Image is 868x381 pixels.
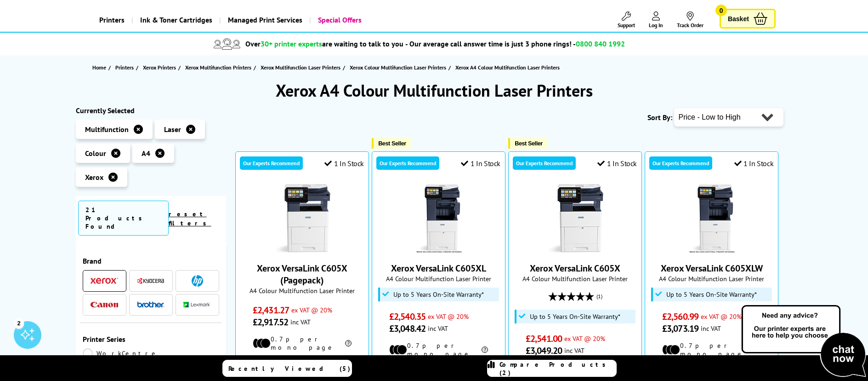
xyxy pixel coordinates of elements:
[350,63,446,72] span: Xerox Colour Multifunction Laser Printers
[142,149,150,158] span: A4
[261,63,340,72] span: Xerox Multifunction Laser Printers
[618,12,635,29] a: Support
[389,341,488,358] li: 0.7p per mono page
[91,302,118,308] img: Canon
[228,364,351,373] span: Recently Viewed (5)
[115,63,136,72] a: Printers
[666,291,757,298] span: Up to 5 Years On-Site Warranty*
[541,184,610,253] img: Xerox VersaLink C605X
[183,299,211,311] a: Lexmark
[377,274,500,283] span: A4 Colour Multifunction Laser Printer
[404,184,473,253] img: Xerox VersaLink C605XL
[541,246,610,255] a: Xerox VersaLink C605X
[83,335,220,344] span: Printer Series
[597,159,637,168] div: 1 In Stock
[404,246,473,255] a: Xerox VersaLink C605XL
[164,125,181,134] span: Laser
[261,63,343,72] a: Xerox Multifunction Laser Printers
[83,348,159,358] a: WorkCentre
[257,262,347,286] a: Xerox VersaLink C605X (Pagepack)
[389,323,425,335] span: £3,048.42
[261,39,322,48] span: 30+ printer experts
[701,312,742,321] span: ex VAT @ 20%
[14,318,24,328] div: 2
[405,39,625,48] span: - Our average call answer time is just 3 phone rings! -
[649,156,712,170] div: Our Experts Recommend
[169,210,211,227] a: reset filters
[499,360,616,377] span: Compare Products (2)
[720,9,776,29] a: Basket 0
[76,106,227,115] div: Currently Selected
[530,262,620,274] a: Xerox VersaLink C605X
[91,277,118,284] img: Xerox
[253,316,288,328] span: £2,917.52
[649,12,663,29] a: Log In
[526,345,562,357] span: £3,049.20
[92,8,131,32] a: Printers
[290,317,311,326] span: inc VAT
[391,262,486,274] a: Xerox VersaLink C605XL
[677,12,703,29] a: Track Order
[137,299,165,311] a: Brother
[739,304,868,379] img: Open Live Chat window
[253,304,289,316] span: £2,431.27
[701,324,721,333] span: inc VAT
[715,5,727,16] span: 0
[78,201,169,236] span: 21 Products Found
[309,8,369,32] a: Special Offers
[677,246,746,255] a: Xerox VersaLink C605XLW
[137,277,165,284] img: Kyocera
[222,360,352,377] a: Recently Viewed (5)
[455,64,560,71] span: Xerox A4 Colour Multifunction Laser Printers
[618,22,635,29] span: Support
[372,138,411,149] button: Best Seller
[76,80,793,101] h1: Xerox A4 Colour Multifunction Laser Printers
[291,306,332,314] span: ex VAT @ 20%
[240,156,303,170] div: Our Experts Recommend
[649,22,663,29] span: Log In
[268,246,337,255] a: Xerox VersaLink C605X (Pagepack)
[661,262,763,274] a: Xerox VersaLink C605XLW
[515,140,543,147] span: Best Seller
[662,323,698,335] span: £3,073.19
[183,275,211,287] a: HP
[240,286,364,295] span: A4 Colour Multifunction Laser Printer
[183,302,211,307] img: Lexmark
[143,63,178,72] a: Xerox Printers
[428,324,448,333] span: inc VAT
[85,173,103,182] span: Xerox
[508,138,547,149] button: Best Seller
[137,301,165,308] img: Brother
[513,274,637,283] span: A4 Colour Multifunction Laser Printer
[596,288,602,305] span: (1)
[324,159,364,168] div: 1 In Stock
[734,159,774,168] div: 1 In Stock
[530,313,620,320] span: Up to 5 Years On-Site Warranty*
[576,39,625,48] span: 0800 840 1992
[461,159,500,168] div: 1 In Stock
[428,312,469,321] span: ex VAT @ 20%
[376,156,439,170] div: Our Experts Recommend
[137,275,165,287] a: Kyocera
[268,184,337,253] img: Xerox VersaLink C605X (Pagepack)
[185,63,251,72] span: Xerox Multifunction Printers
[91,299,118,311] a: Canon
[647,113,672,122] span: Sort By:
[140,8,212,32] span: Ink & Toner Cartridges
[513,156,576,170] div: Our Experts Recommend
[650,274,773,283] span: A4 Colour Multifunction Laser Printer
[253,335,352,352] li: 0.7p per mono page
[526,333,562,345] span: £2,541.00
[91,275,118,287] a: Xerox
[92,63,108,72] a: Home
[389,311,425,323] span: £2,540.35
[219,8,309,32] a: Managed Print Services
[728,12,749,25] span: Basket
[662,311,698,323] span: £2,560.99
[192,275,203,287] img: HP
[350,63,448,72] a: Xerox Colour Multifunction Laser Printers
[85,125,129,134] span: Multifunction
[245,39,403,48] span: Over are waiting to talk to you
[393,291,484,298] span: Up to 5 Years On-Site Warranty*
[564,334,605,343] span: ex VAT @ 20%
